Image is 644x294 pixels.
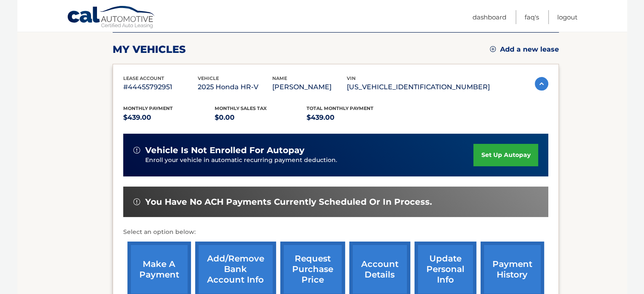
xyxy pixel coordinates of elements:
span: name [272,75,287,81]
p: $439.00 [307,112,398,124]
p: #44455792951 [123,81,198,93]
img: accordion-active.svg [535,77,548,91]
p: Select an option below: [123,227,548,237]
span: You have no ACH payments currently scheduled or in process. [145,197,432,207]
img: alert-white.svg [133,147,140,154]
h2: my vehicles [113,43,186,56]
span: Total Monthly Payment [307,105,373,111]
a: set up autopay [473,144,538,166]
p: $0.00 [215,112,307,124]
p: 2025 Honda HR-V [198,81,272,93]
span: Monthly sales Tax [215,105,267,111]
a: Logout [557,10,578,24]
span: vehicle is not enrolled for autopay [145,145,304,156]
span: Monthly Payment [123,105,173,111]
a: Dashboard [473,10,506,24]
img: alert-white.svg [133,198,140,205]
span: vehicle [198,75,219,81]
p: Enroll your vehicle in automatic recurring payment deduction. [145,156,474,165]
p: $439.00 [123,112,215,124]
span: vin [347,75,356,81]
a: Add a new lease [490,45,559,54]
p: [PERSON_NAME] [272,81,347,93]
img: add.svg [490,46,496,52]
p: [US_VEHICLE_IDENTIFICATION_NUMBER] [347,81,490,93]
span: lease account [123,75,164,81]
a: FAQ's [525,10,539,24]
a: Cal Automotive [67,5,156,30]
